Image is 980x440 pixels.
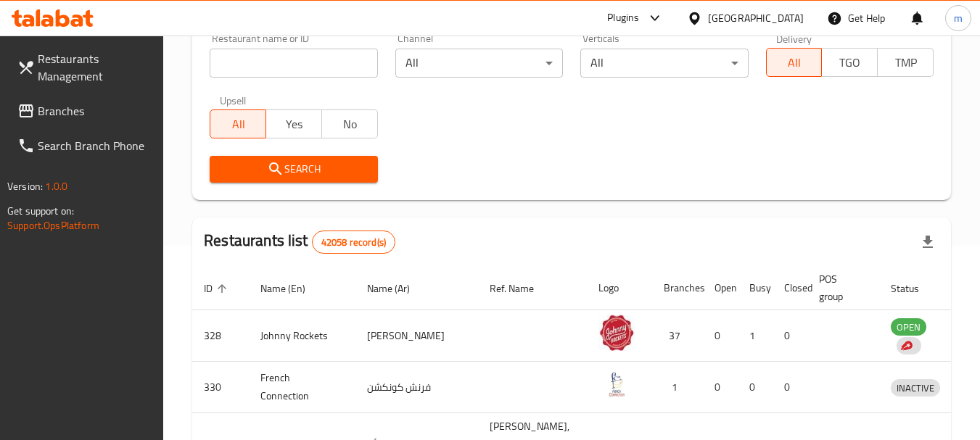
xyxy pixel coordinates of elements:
[355,310,478,362] td: [PERSON_NAME]
[652,362,703,413] td: 1
[210,156,377,183] button: Search
[395,49,563,78] div: All
[738,266,773,310] th: Busy
[891,379,940,397] div: INACTIVE
[221,160,366,178] span: Search
[260,280,324,297] span: Name (En)
[891,318,926,336] div: OPEN
[703,362,738,413] td: 0
[899,339,913,352] img: delivery hero logo
[776,33,812,43] label: Delivery
[38,137,152,154] span: Search Branch Phone
[703,310,738,362] td: 0
[7,216,99,235] a: Support.OpsPlatform
[313,236,395,249] span: 42058 record(s)
[249,310,355,362] td: Johnny Rockets
[204,230,395,254] h2: Restaurants list
[738,362,773,413] td: 0
[192,310,249,362] td: 328
[703,266,738,310] th: Open
[321,109,378,138] button: No
[328,114,372,135] span: No
[773,310,807,362] td: 0
[312,231,395,254] div: Total records count
[6,128,164,163] a: Search Branch Phone
[773,52,817,73] span: All
[38,50,152,85] span: Restaurants Management
[192,362,249,413] td: 330
[38,102,152,120] span: Branches
[773,266,807,310] th: Closed
[7,202,74,220] span: Get support on:
[773,362,807,413] td: 0
[6,41,164,94] a: Restaurants Management
[367,280,429,297] span: Name (Ar)
[708,10,804,26] div: [GEOGRAPHIC_DATA]
[652,266,703,310] th: Branches
[652,310,703,362] td: 37
[216,114,260,135] span: All
[265,109,322,138] button: Yes
[210,49,377,78] input: Search for restaurant name or ID..
[587,266,652,310] th: Logo
[884,52,928,73] span: TMP
[738,310,773,362] td: 1
[210,109,266,138] button: All
[490,280,553,297] span: Ref. Name
[891,280,938,297] span: Status
[598,366,635,402] img: French Connection
[954,10,963,26] span: m
[897,337,921,354] div: Indicates that the vendor menu management has been moved to DH Catalog service
[355,362,478,413] td: فرنش كونكشن
[220,95,247,105] label: Upsell
[910,225,945,260] div: Export file
[6,94,164,128] a: Branches
[7,177,43,196] span: Version:
[607,9,639,27] div: Plugins
[821,48,878,77] button: TGO
[249,362,355,413] td: French Connection
[45,177,67,196] span: 1.0.0
[598,315,635,351] img: Johnny Rockets
[766,48,823,77] button: All
[891,319,926,336] span: OPEN
[204,280,231,297] span: ID
[891,380,940,397] span: INACTIVE
[828,52,872,73] span: TGO
[877,48,934,77] button: TMP
[272,114,316,135] span: Yes
[819,270,862,305] span: POS group
[580,49,748,78] div: All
